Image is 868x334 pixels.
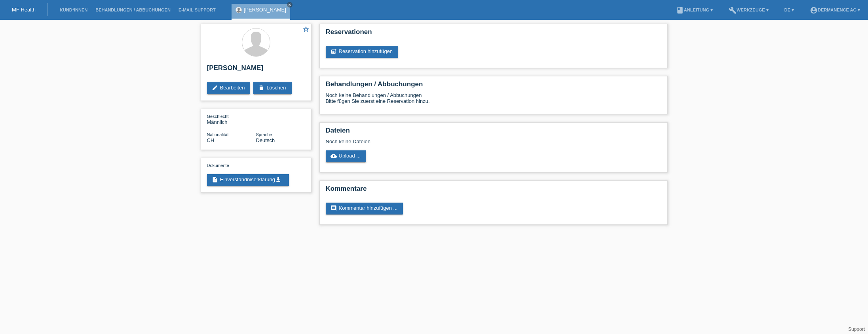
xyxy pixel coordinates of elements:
span: Schweiz [207,137,215,143]
i: description [212,176,218,183]
h2: [PERSON_NAME] [207,64,305,76]
a: editBearbeiten [207,82,251,94]
h2: Behandlungen / Abbuchungen [326,80,661,92]
a: cloud_uploadUpload ... [326,150,367,162]
i: post_add [330,48,337,55]
div: Männlich [207,113,256,125]
div: Noch keine Behandlungen / Abbuchungen Bitte fügen Sie zuerst eine Reservation hinzu. [326,92,661,110]
i: comment [330,205,337,211]
h2: Reservationen [326,28,661,40]
a: Kund*innen [56,8,91,12]
i: book [676,6,684,14]
a: descriptionEinverständniserklärungget_app [207,174,289,186]
a: commentKommentar hinzufügen ... [326,203,403,214]
i: get_app [275,176,281,183]
span: Dokumente [207,163,229,168]
a: post_addReservation hinzufügen [326,46,399,58]
a: Behandlungen / Abbuchungen [91,8,175,12]
a: deleteLöschen [253,82,291,94]
a: close [287,2,292,8]
i: build [729,6,737,14]
a: buildWerkzeuge ▾ [725,8,773,12]
a: E-Mail Support [175,8,220,12]
a: MF Health [12,7,36,13]
a: DE ▾ [781,8,798,12]
span: Nationalität [207,132,229,137]
i: close [288,3,292,7]
a: star_border [302,26,310,34]
i: edit [212,85,218,91]
a: account_circleDermanence AG ▾ [806,8,864,12]
div: Noch keine Dateien [326,139,568,144]
a: [PERSON_NAME] [244,7,286,13]
i: delete [258,85,264,91]
a: Support [848,326,865,332]
a: bookAnleitung ▾ [672,8,717,12]
h2: Kommentare [326,185,661,197]
h2: Dateien [326,127,661,139]
i: cloud_upload [330,153,337,159]
span: Sprache [256,132,272,137]
i: star_border [302,26,310,33]
i: account_circle [810,6,818,14]
span: Deutsch [256,137,275,143]
span: Geschlecht [207,114,229,119]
